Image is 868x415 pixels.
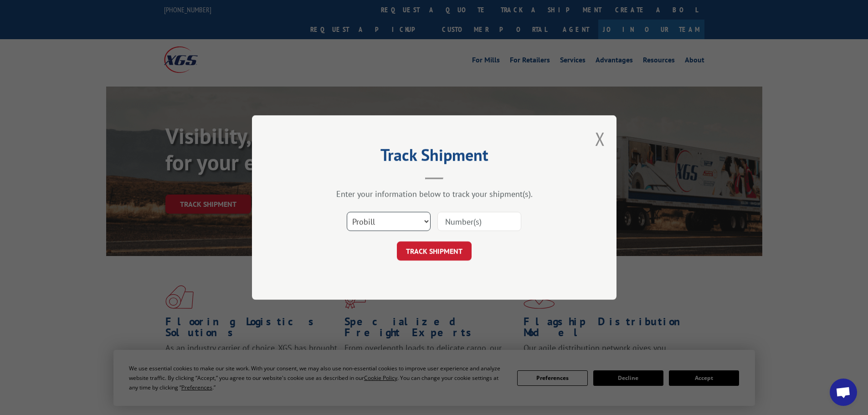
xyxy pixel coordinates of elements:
[437,212,521,231] input: Number(s)
[595,127,605,151] button: Close modal
[298,149,571,166] h2: Track Shipment
[298,189,571,199] div: Enter your information below to track your shipment(s).
[830,379,857,406] div: Open chat
[397,241,472,261] button: TRACK SHIPMENT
